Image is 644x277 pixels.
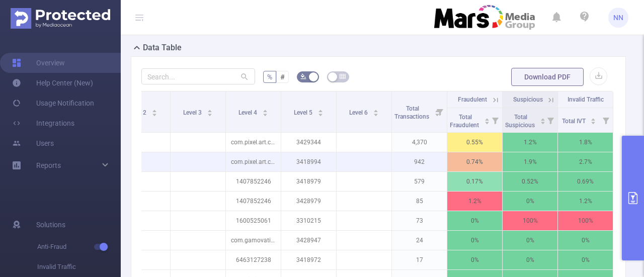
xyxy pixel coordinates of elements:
i: icon: caret-up [317,108,323,111]
span: # [280,73,285,81]
i: icon: caret-down [317,112,323,115]
p: 1407852246 [226,172,281,191]
a: Reports [36,155,61,175]
p: 0.17% [447,172,502,191]
p: com.pixel.art.coloring.color.number [226,133,281,152]
span: Suspicious [513,96,543,103]
i: Filter menu [599,108,613,132]
p: 0.55% [447,133,502,152]
p: 0% [558,250,613,269]
input: Search... [141,68,255,84]
span: Invalid Traffic [37,257,121,277]
p: 0.69% [558,172,613,191]
span: Level 5 [294,109,314,116]
p: 0% [503,192,557,211]
p: 17 [392,250,447,269]
span: Total Transactions [394,105,431,120]
p: 0% [447,211,502,230]
div: Sort [484,117,490,123]
i: icon: caret-up [262,108,268,111]
p: 0.52% [503,172,557,191]
i: icon: table [340,73,346,79]
p: 1.2% [503,133,557,152]
a: Overview [12,53,65,73]
div: Sort [151,108,157,114]
i: Filter menu [543,108,557,132]
p: 3428947 [281,231,336,250]
i: icon: caret-up [484,117,490,120]
button: Download PDF [511,68,584,86]
a: Help Center (New) [12,73,93,93]
p: 100% [558,211,613,230]
p: 6463127238 [226,250,281,269]
div: Sort [540,117,546,123]
i: icon: caret-up [373,108,378,111]
span: Invalid Traffic [568,96,604,103]
span: Anti-Fraud [37,237,121,257]
p: 100% [503,211,557,230]
i: icon: caret-up [591,117,596,120]
a: Usage Notification [12,93,94,113]
span: Total Suspicious [505,114,536,129]
span: Level 3 [183,109,203,116]
i: Filter menu [433,91,447,132]
div: Sort [207,108,213,114]
i: Filter menu [488,108,502,132]
div: Sort [373,108,379,114]
i: icon: caret-up [151,108,157,111]
div: Sort [262,108,268,114]
span: Solutions [36,215,65,235]
a: Integrations [12,113,74,133]
p: 0% [503,231,557,250]
p: 3429344 [281,133,336,152]
h2: Data Table [143,42,182,54]
p: 0% [558,231,613,250]
a: Users [12,133,54,153]
span: % [267,73,272,81]
p: 73 [392,211,447,230]
i: icon: caret-up [207,108,212,111]
i: icon: caret-down [207,112,212,115]
p: 942 [392,152,447,171]
p: 3418979 [281,172,336,191]
p: com.pixel.art.coloring.color.number [226,152,281,171]
i: icon: bg-colors [300,73,306,79]
i: icon: caret-down [262,112,268,115]
p: 3428979 [281,192,336,211]
p: 1.9% [503,152,557,171]
p: 85 [392,192,447,211]
p: 1407852246 [226,192,281,211]
i: icon: caret-down [151,112,157,115]
p: com.gamovation.mahjongclub [226,231,281,250]
p: 579 [392,172,447,191]
span: Reports [36,161,61,169]
div: Sort [590,117,596,123]
span: Level 6 [349,109,369,116]
p: 0% [447,250,502,269]
span: Total Fraudulent [450,114,480,129]
p: 1600525061 [226,211,281,230]
div: Sort [317,108,324,114]
p: 3418994 [281,152,336,171]
p: 3310215 [281,211,336,230]
p: 1.2% [558,192,613,211]
span: Total IVT [562,118,587,125]
span: Level 4 [238,109,259,116]
i: icon: caret-up [540,117,545,120]
p: 4,370 [392,133,447,152]
p: 0.74% [447,152,502,171]
img: Protected Media [11,8,110,29]
span: Fraudulent [458,96,487,103]
p: 0% [447,231,502,250]
p: 3418972 [281,250,336,269]
p: 1.8% [558,133,613,152]
i: icon: caret-down [373,112,378,115]
i: icon: caret-down [484,120,490,123]
span: NN [613,8,623,28]
i: icon: caret-down [591,120,596,123]
p: 0% [503,250,557,269]
p: 2.7% [558,152,613,171]
p: 1.2% [447,192,502,211]
i: icon: caret-down [540,120,545,123]
p: 24 [392,231,447,250]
